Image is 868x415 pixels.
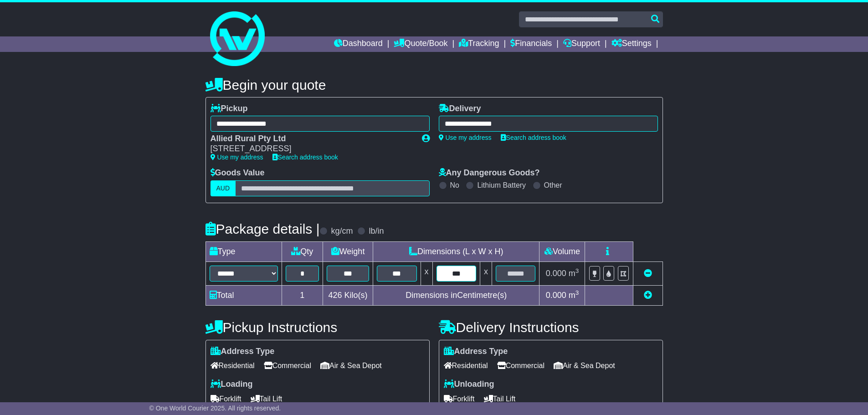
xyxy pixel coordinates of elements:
label: Any Dangerous Goods? [439,168,540,178]
a: Remove this item [644,269,652,278]
td: Total [205,285,282,305]
h4: Delivery Instructions [439,320,663,335]
a: Use my address [439,134,492,141]
a: Add new item [644,291,652,300]
td: Volume [539,241,585,261]
label: Loading [211,379,253,389]
span: Air & Sea Depot [554,359,615,373]
span: m [569,269,579,278]
span: Commercial [497,359,544,373]
span: Residential [211,359,255,373]
div: Allied Rural Pty Ltd [211,134,413,144]
a: Search address book [272,154,338,161]
label: Other [544,181,562,190]
span: Tail Lift [251,392,282,406]
td: Dimensions in Centimetre(s) [373,285,539,305]
label: Delivery [439,104,481,114]
label: AUD [211,180,236,196]
span: 0.000 [546,291,566,300]
sup: 3 [575,289,579,296]
td: x [421,261,432,285]
span: © One World Courier 2025. All rights reserved. [149,405,281,412]
td: Type [205,241,282,261]
td: 1 [282,285,323,305]
label: Address Type [444,347,508,357]
span: Commercial [264,359,311,373]
label: Pickup [211,104,248,114]
td: Dimensions (L x W x H) [373,241,539,261]
td: x [480,261,492,285]
td: Qty [282,241,323,261]
span: Air & Sea Depot [320,359,382,373]
span: Residential [444,359,488,373]
a: Use my address [211,154,263,161]
span: m [569,291,579,300]
span: Forklift [444,392,475,406]
span: Tail Lift [484,392,516,406]
h4: Pickup Instructions [205,320,430,335]
a: Settings [611,36,652,52]
a: Quote/Book [394,36,447,52]
h4: Package details | [205,221,320,236]
sup: 3 [575,267,579,274]
label: Goods Value [211,168,265,178]
a: Support [563,36,600,52]
a: Financials [510,36,552,52]
a: Dashboard [334,36,383,52]
label: Address Type [211,347,275,357]
label: Unloading [444,379,494,389]
span: 426 [329,291,342,300]
h4: Begin your quote [205,77,663,92]
span: Forklift [211,392,241,406]
div: [STREET_ADDRESS] [211,144,413,154]
span: 0.000 [546,269,566,278]
td: Weight [323,241,373,261]
label: kg/cm [331,226,353,236]
label: lb/in [369,226,384,236]
a: Tracking [459,36,499,52]
a: Search address book [501,134,566,141]
td: Kilo(s) [323,285,373,305]
label: Lithium Battery [477,181,526,190]
label: No [450,181,459,190]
